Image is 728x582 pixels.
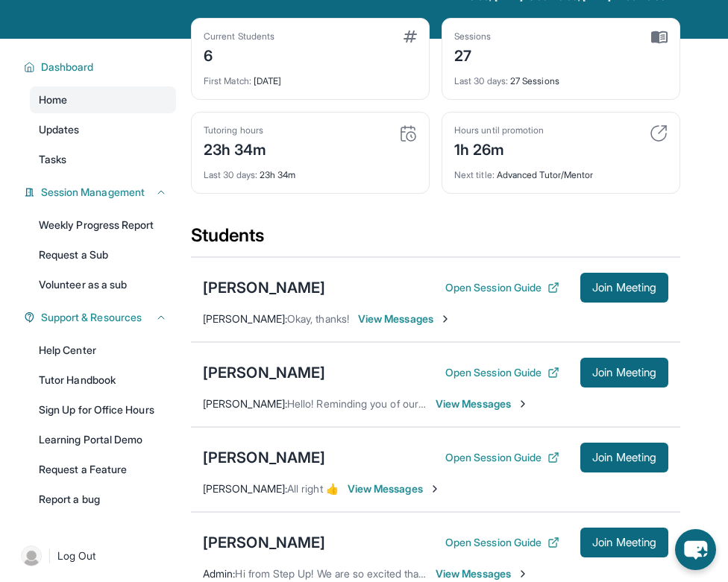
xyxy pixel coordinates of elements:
button: Join Meeting [580,273,668,303]
div: Sessions [454,31,492,42]
button: Open Session Guide [445,450,559,465]
span: View Messages [348,481,441,496]
span: Admin : [203,567,235,580]
div: 6 [204,42,274,66]
span: View Messages [436,566,529,581]
button: Dashboard [35,60,167,75]
span: First Match : [204,75,251,86]
button: Open Session Guide [445,365,559,380]
span: Dashboard [41,60,94,75]
button: Join Meeting [580,358,668,388]
span: Join Meeting [592,538,656,547]
span: Join Meeting [592,368,656,377]
img: Chevron-Right [439,313,451,325]
a: Updates [30,116,176,143]
span: Log Out [57,548,96,563]
div: 23h 34m [204,160,417,181]
a: Sign Up for Office Hours [30,396,176,423]
div: 27 Sessions [454,66,668,87]
span: View Messages [358,311,451,326]
a: Volunteer as a sub [30,271,176,298]
div: Students [191,224,680,256]
span: Last 30 days : [204,169,257,180]
button: Open Session Guide [445,280,559,295]
div: [PERSON_NAME] [203,447,325,468]
span: Hello! Reminding you of our meeting at 5 PM [DATE]! [287,397,537,410]
button: Join Meeting [580,528,668,557]
div: Tutoring hours [204,124,267,136]
span: All right 👍 [287,482,339,495]
span: Home [39,92,67,107]
span: Updates [39,122,80,137]
a: Request a Feature [30,456,176,483]
a: Weekly Progress Report [30,212,176,238]
span: Last 30 days : [454,75,508,86]
div: [PERSON_NAME] [203,532,325,553]
img: card [404,31,417,42]
span: Tasks [39,152,66,167]
img: Chevron-Right [517,568,529,580]
span: [PERSON_NAME] : [203,312,287,325]
span: | [48,547,51,565]
button: chat-button [675,529,716,570]
a: Tutor Handbook [30,367,176,393]
div: 23h 34m [204,136,267,160]
span: Next title : [454,169,495,180]
div: [PERSON_NAME] [203,277,325,298]
span: Join Meeting [592,453,656,462]
img: Chevron-Right [517,398,529,410]
button: Support & Resources [35,310,167,325]
span: Okay, thanks! [287,312,349,325]
img: card [399,124,417,142]
div: Hours until promotion [454,124,544,136]
span: Session Management [41,185,145,200]
a: Help Center [30,337,176,364]
div: [DATE] [204,66,417,87]
img: card [651,31,668,44]
img: user-img [21,545,42,566]
button: Open Session Guide [445,535,559,550]
img: card [650,124,668,142]
a: Report a bug [30,486,176,513]
button: Join Meeting [580,443,668,472]
div: Current Students [204,31,274,42]
a: Home [30,86,176,113]
a: Request a Sub [30,241,176,268]
span: Join Meeting [592,283,656,292]
a: Learning Portal Demo [30,426,176,453]
div: 27 [454,42,492,66]
span: [PERSON_NAME] : [203,397,287,410]
span: [PERSON_NAME] : [203,482,287,495]
span: Support & Resources [41,310,142,325]
button: Session Management [35,185,167,200]
div: 1h 26m [454,136,544,160]
a: |Log Out [15,540,176,572]
a: Tasks [30,146,176,173]
div: [PERSON_NAME] [203,362,325,383]
img: Chevron-Right [429,483,441,495]
span: View Messages [436,396,529,411]
div: Advanced Tutor/Mentor [454,160,668,181]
